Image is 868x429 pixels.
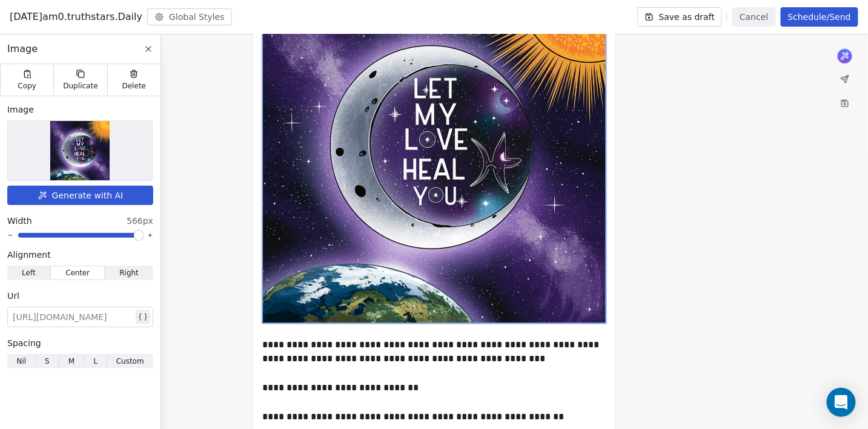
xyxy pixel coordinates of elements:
span: Left [22,267,36,278]
span: Custom [116,356,144,367]
span: Image [7,42,38,56]
span: Image [7,103,34,116]
img: Selected image [50,121,110,180]
span: L [93,356,98,367]
span: 566px [127,215,153,227]
span: S [45,356,50,367]
span: Spacing [7,337,41,349]
span: Url [7,290,19,302]
button: Cancel [732,7,775,27]
button: Schedule/Send [781,7,858,27]
span: Right [119,267,139,278]
span: Nil [16,356,26,367]
span: Alignment [7,249,51,261]
button: Global Styles [147,8,232,25]
button: Generate with AI [7,186,153,205]
span: Duplicate [63,81,98,91]
span: Width [7,215,32,227]
span: M [68,356,75,367]
button: Save as draft [637,7,723,27]
span: Delete [122,81,147,91]
span: Copy [18,81,36,91]
span: [DATE]am0.truthstars.Daily [10,10,142,24]
div: Open Intercom Messenger [827,388,856,417]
